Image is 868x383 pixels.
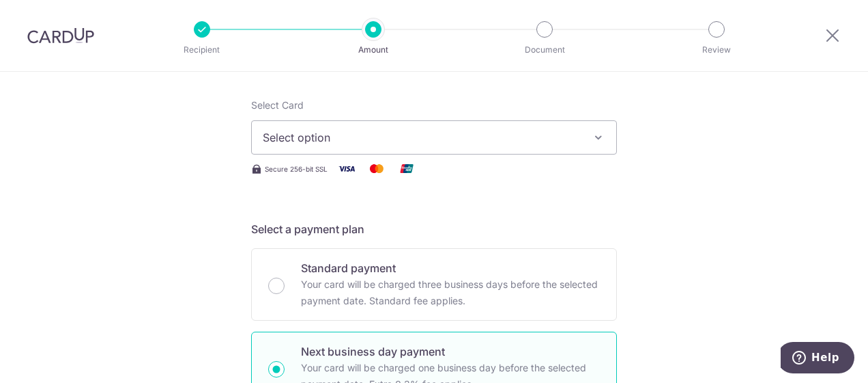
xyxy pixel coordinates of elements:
[151,43,252,57] p: Recipient
[301,260,600,276] p: Standard payment
[363,160,390,177] img: Mastercard
[265,163,328,174] span: Secure 256-bit SSL
[393,160,420,177] img: Union Pay
[27,27,94,44] img: CardUp
[251,99,304,111] span: translation missing: en.payables.payment_networks.credit_card.summary.labels.select_card
[301,343,600,360] p: Next business day payment
[494,43,595,57] p: Document
[666,43,767,57] p: Review
[323,43,424,57] p: Amount
[301,276,600,309] p: Your card will be charged three business days before the selected payment date. Standard fee appl...
[251,120,617,155] button: Select option
[251,221,617,237] h5: Select a payment plan
[333,160,360,177] img: Visa
[781,342,854,376] iframe: Opens a widget where you can find more information
[263,129,581,146] span: Select option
